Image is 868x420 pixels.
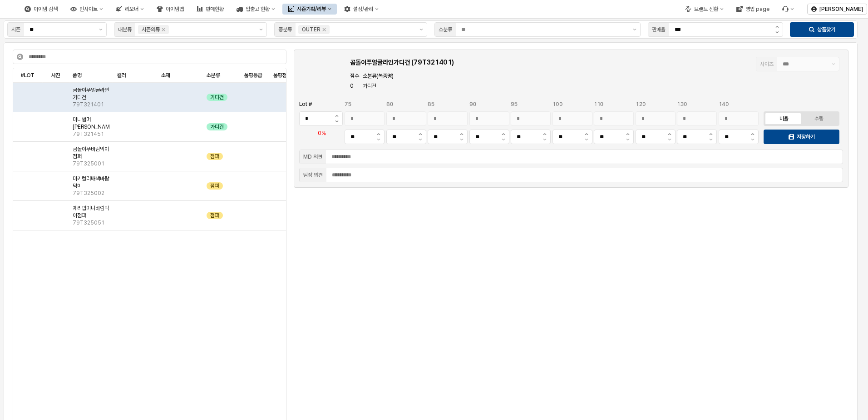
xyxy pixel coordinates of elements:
[386,101,394,107] span: 80
[652,25,666,34] div: 판매율
[677,101,687,107] span: 130
[819,5,863,13] p: [PERSON_NAME]
[350,58,747,66] h6: 곰돌이푸얼굴라인가디건 (79T321401)
[439,25,452,34] div: 소분류
[622,130,633,137] button: 증가
[636,101,646,107] span: 120
[161,72,170,79] span: 소재
[110,4,149,15] button: 리오더
[73,86,109,101] span: 곰돌이푸얼굴라인가디건
[350,81,354,90] span: 0
[210,212,219,219] span: 점퍼
[162,28,165,31] div: Remove 시즌의류
[790,22,854,37] button: 상품찾기
[745,6,769,12] div: 영업 page
[345,101,352,107] span: 75
[19,4,63,15] button: 아이템 검색
[303,129,341,137] p: 0%
[210,153,219,160] span: 점퍼
[680,4,729,15] button: 브랜드 전환
[73,101,104,108] span: 79T321401
[65,4,108,15] button: 인사이트
[416,23,427,36] button: 제안 사항 표시
[278,25,292,34] div: 중분류
[273,72,291,79] span: 품평점수
[282,4,337,15] button: 시즌기획/리뷰
[814,115,824,122] div: 수량
[373,130,384,137] button: 증가
[764,130,839,144] button: 저장하기
[117,72,126,79] span: 컬러
[125,6,138,12] div: 리오더
[303,152,322,161] div: MD 의견
[51,72,60,79] span: 사진
[34,6,58,12] div: 아이템 검색
[350,73,359,79] span: 점수
[21,72,35,79] span: #LOT
[166,6,184,12] div: 아이템맵
[760,60,774,69] div: 사이즈
[828,57,839,71] button: 제안 사항 표시
[594,101,604,107] span: 110
[73,205,109,219] span: 체리팝미니바람막이점퍼
[797,133,815,140] p: 저장하기
[771,23,783,30] button: 증가
[428,101,435,107] span: 85
[747,130,758,137] button: 증가
[802,115,837,123] label: 수량
[256,23,266,36] button: 제안 사항 표시
[694,6,718,12] div: 브랜드 전환
[73,190,104,197] span: 79T325002
[231,4,281,15] button: 입출고 현황
[73,219,104,226] span: 79T325051
[297,6,326,12] div: 시즌기획/리뷰
[363,73,394,79] span: 소분류(복종명)
[118,25,132,34] div: 대분류
[719,101,729,107] span: 140
[353,6,373,12] div: 설정/관리
[73,116,109,130] span: 미니썸머[PERSON_NAME]
[73,175,109,190] span: 미키컬러배색바람막이
[210,94,224,101] span: 가디건
[73,160,104,167] span: 79T325001
[414,130,426,137] button: 증가
[581,130,592,137] button: 증가
[246,6,270,12] div: 입출고 현황
[339,4,384,15] div: 설정/관리
[151,4,189,15] button: 아이템맵
[807,4,867,15] button: [PERSON_NAME]
[302,25,321,34] div: OUTER
[469,101,477,107] span: 90
[777,4,799,15] div: Menu item 6
[11,25,20,34] div: 시즌
[498,130,509,137] button: 증가
[73,130,104,138] span: 79T321451
[331,119,342,126] button: Lot # 감소
[511,101,518,107] span: 95
[299,101,312,107] span: Lot #
[552,101,563,107] span: 100
[705,130,716,137] button: 증가
[731,4,775,15] div: 영업 page
[210,182,219,190] span: 점퍼
[191,4,229,15] button: 판매현황
[363,81,376,90] span: 가디건
[331,112,342,119] button: Lot # 증가
[817,26,835,33] p: 상품찾기
[79,6,98,12] div: 인사이트
[244,72,262,79] span: 품평등급
[539,130,550,137] button: 증가
[771,30,783,37] button: 감소
[210,123,224,130] span: 가디건
[207,72,220,79] span: 소분류
[95,23,106,36] button: 제안 사항 표시
[73,72,82,79] span: 품명
[664,130,675,137] button: 증가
